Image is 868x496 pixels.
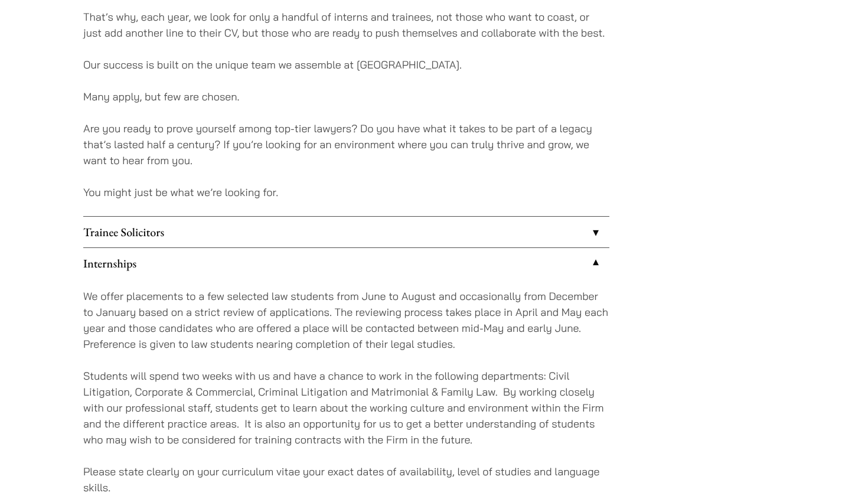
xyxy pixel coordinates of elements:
p: Please state clearly on your curriculum vitae your exact dates of availability, level of studies ... [83,464,609,495]
p: We offer placements to a few selected law students from June to August and occasionally from Dece... [83,288,609,352]
a: Trainee Solicitors [83,217,609,247]
a: Internships [83,248,609,279]
p: You might just be what we’re looking for. [83,184,609,200]
p: Many apply, but few are chosen. [83,89,609,105]
p: Students will spend two weeks with us and have a chance to work in the following departments: Civ... [83,368,609,448]
p: Are you ready to prove yourself among top-tier lawyers? Do you have what it takes to be part of a... [83,120,609,168]
p: Our success is built on the unique team we assemble at [GEOGRAPHIC_DATA]. [83,57,609,73]
p: That’s why, each year, we look for only a handful of interns and trainees, not those who want to ... [83,9,609,41]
